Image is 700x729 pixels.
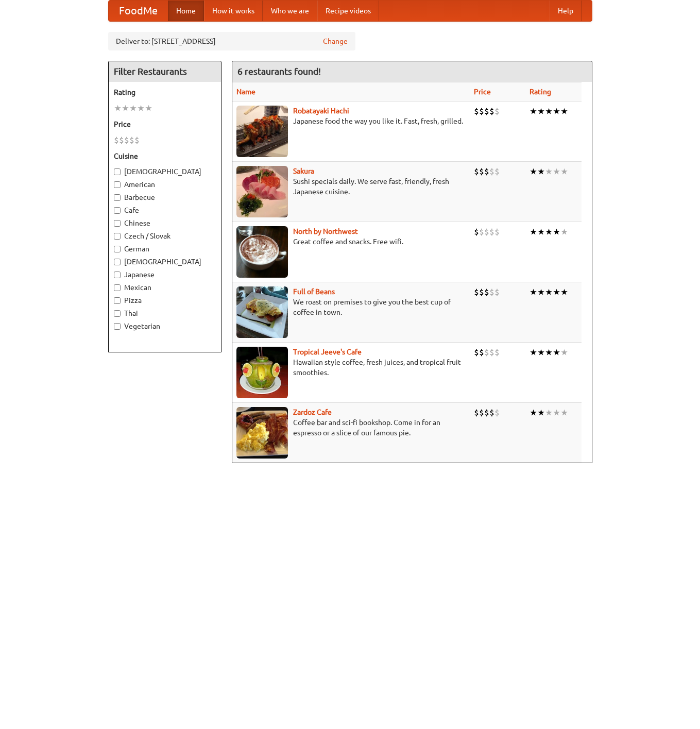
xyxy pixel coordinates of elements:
a: Recipe videos [317,1,379,21]
img: robatayaki.jpg [236,106,288,157]
li: $ [114,134,119,146]
h4: Filter Restaurants [109,61,221,82]
li: ★ [560,407,568,418]
a: Change [323,36,348,46]
label: Japanese [114,269,216,280]
li: ★ [553,347,560,358]
input: [DEMOGRAPHIC_DATA] [114,168,121,175]
input: Chinese [114,220,121,227]
input: Pizza [114,297,121,304]
li: ★ [537,166,545,177]
label: Vegetarian [114,321,216,331]
h5: Cuisine [114,151,216,161]
li: ★ [545,166,553,177]
input: American [114,181,121,188]
li: ★ [560,166,568,177]
ng-pluralize: 6 restaurants found! [237,66,321,76]
li: $ [489,226,494,238]
li: ★ [545,347,553,358]
label: Czech / Slovak [114,231,216,241]
li: $ [489,106,494,117]
li: $ [484,166,489,177]
li: ★ [137,103,145,114]
label: Pizza [114,295,216,306]
input: Czech / Slovak [114,233,121,240]
li: $ [129,134,134,146]
a: North by Northwest [293,227,358,235]
li: $ [489,166,494,177]
li: ★ [530,166,537,177]
li: ★ [537,286,545,298]
li: ★ [553,106,560,117]
li: $ [494,286,500,298]
li: ★ [560,347,568,358]
li: $ [124,134,129,146]
a: Tropical Jeeve's Cafe [293,348,362,356]
li: $ [479,106,484,117]
li: $ [474,286,479,298]
li: ★ [530,106,537,117]
li: ★ [545,106,553,117]
p: Japanese food the way you like it. Fast, fresh, grilled. [236,116,466,126]
li: ★ [530,226,537,238]
li: ★ [560,226,568,238]
input: Thai [114,310,121,317]
li: ★ [537,407,545,418]
li: $ [474,407,479,418]
li: $ [489,347,494,358]
li: $ [474,226,479,238]
li: ★ [545,407,553,418]
img: jeeves.jpg [236,347,288,398]
label: [DEMOGRAPHIC_DATA] [114,257,216,267]
input: Barbecue [114,194,121,201]
a: FoodMe [109,1,168,21]
li: ★ [129,103,137,114]
li: $ [479,347,484,358]
label: Chinese [114,218,216,228]
label: German [114,244,216,254]
h5: Price [114,119,216,129]
img: north.jpg [236,226,288,278]
li: $ [484,286,489,298]
li: ★ [560,286,568,298]
p: Great coffee and snacks. Free wifi. [236,236,466,247]
li: ★ [530,347,537,358]
label: Thai [114,308,216,318]
a: Zardoz Cafe [293,408,332,416]
li: $ [474,166,479,177]
a: Sakura [293,167,314,175]
li: $ [479,166,484,177]
input: Japanese [114,272,121,278]
li: $ [494,347,500,358]
label: American [114,179,216,190]
li: $ [484,226,489,238]
li: ★ [122,103,129,114]
li: ★ [537,347,545,358]
li: ★ [553,286,560,298]
img: beans.jpg [236,286,288,338]
li: $ [484,347,489,358]
li: ★ [560,106,568,117]
a: Robatayaki Hachi [293,107,349,115]
li: ★ [545,226,553,238]
p: Hawaiian style coffee, fresh juices, and tropical fruit smoothies. [236,357,466,378]
li: $ [134,134,140,146]
a: How it works [204,1,263,21]
li: $ [479,226,484,238]
a: Price [474,88,491,96]
p: Coffee bar and sci-fi bookshop. Come in for an espresso or a slice of our famous pie. [236,417,466,438]
li: $ [494,407,500,418]
li: $ [489,286,494,298]
li: $ [479,407,484,418]
li: $ [119,134,124,146]
li: ★ [530,407,537,418]
p: Sushi specials daily. We serve fast, friendly, fresh Japanese cuisine. [236,176,466,197]
li: ★ [530,286,537,298]
a: Full of Beans [293,287,335,296]
li: $ [494,106,500,117]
